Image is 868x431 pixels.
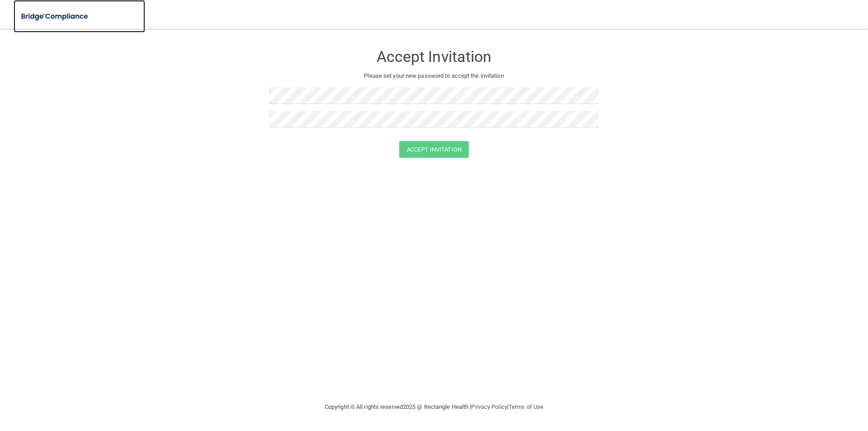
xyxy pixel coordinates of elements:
[269,48,599,65] h3: Accept Invitation
[14,7,97,26] img: bridge_compliance_login_screen.278c3ca4.svg
[276,71,592,81] p: Please set your new password to accept the invitation
[269,393,599,422] div: Copyright © All rights reserved 2025 @ Rectangle Health | |
[509,403,543,410] a: Terms of Use
[399,141,469,158] button: Accept Invitation
[471,403,507,410] a: Privacy Policy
